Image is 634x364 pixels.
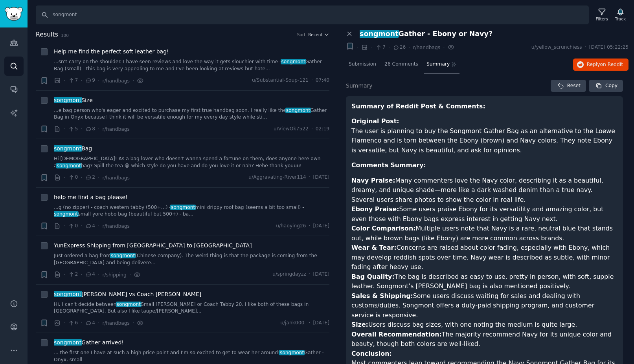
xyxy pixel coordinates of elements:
[54,252,329,266] a: Just ordered a bag fromsongmont(Chinese company). The weird thing is that the package is coming f...
[351,291,617,320] li: Some users discuss waiting for sales and dealing with customs/duties. Songmont offers a duty-paid...
[351,320,617,330] li: Users discuss bag sizes, with one noting the medium is quite large.
[98,319,99,327] span: ·
[64,222,65,230] span: ·
[54,59,329,72] a: ...sn't carry on the shoulder. I have seen reviews and love the way it gets slouchier with time -...
[351,331,442,338] strong: Overall Recommendation:
[64,319,65,327] span: ·
[54,290,201,298] span: [PERSON_NAME] vs Coach [PERSON_NAME]
[68,77,78,84] span: 7
[98,125,99,133] span: ·
[64,125,65,133] span: ·
[98,174,99,182] span: ·
[567,82,581,90] span: Reset
[351,273,395,280] strong: Bag Quality:
[272,271,306,278] span: u/springdayzz
[308,32,322,37] span: Recent
[54,48,169,56] a: Help me find the perfect soft leather bag!
[61,33,69,38] span: 100
[54,338,124,347] a: songmontGather arrived!
[98,271,99,279] span: ·
[81,174,82,182] span: ·
[351,243,617,272] li: Concerns are raised about color fading, especially with Ebony, which may develop reddish spots ov...
[351,205,399,213] strong: Ebony Praise:
[132,319,134,327] span: ·
[285,108,311,113] span: songmont
[351,117,617,155] p: The user is planning to buy the Songmont Gather Bag as an alternative to the Loewe Flamenco and i...
[313,223,329,230] span: [DATE]
[64,77,65,85] span: ·
[281,59,306,64] span: songmont
[54,145,92,153] span: Bag
[443,43,445,51] span: ·
[53,211,79,217] span: songmont
[81,271,82,279] span: ·
[54,96,93,104] a: songmontSize
[68,320,78,327] span: 6
[351,330,617,349] li: The majority recommend Navy for its unique color and beauty, though both colors are well-liked.
[53,291,82,297] span: songmont
[316,126,329,133] span: 02:19
[68,126,78,133] span: 5
[54,290,201,298] a: songmont[PERSON_NAME] vs Coach [PERSON_NAME]
[129,271,131,279] span: ·
[351,176,617,205] li: Many commenters love the Navy color, describing it as a beautiful, dreamy, and unique shade—more ...
[85,223,95,230] span: 4
[313,271,329,278] span: [DATE]
[375,44,385,51] span: 7
[351,225,415,232] strong: Color Comparison:
[102,223,129,229] span: r/handbags
[54,301,329,315] a: Hi, I can't decide betweensongmontSmall [PERSON_NAME] or Coach Tabby 20. I like both of these bag...
[102,175,129,181] span: r/handbags
[36,5,589,24] input: Search Keyword
[252,77,309,84] span: u/Substantial-Soup-121
[132,77,134,85] span: ·
[309,223,311,230] span: ·
[85,174,95,181] span: 2
[351,205,617,224] li: Some users praise Ebony for its versatility and amazing color, but even those with Ebony bags exp...
[81,77,82,85] span: ·
[351,224,617,243] li: Multiple users note that Navy is a rare, neutral blue that stands out, while brown bags (like Ebo...
[85,271,95,278] span: 4
[54,145,92,153] a: songmontBag
[54,107,329,121] a: ...e bag person who's eager and excited to purchase my first true handbag soon. I really like the...
[81,319,82,327] span: ·
[351,244,397,251] strong: Wear & Tear:
[605,82,617,90] span: Copy
[81,222,82,230] span: ·
[274,126,309,133] span: u/ViewOk7522
[54,204,329,218] a: ...g (no zipper) - coach western tabby (500+…) -songmontmini drippy roof bag (seems a bit too sma...
[5,7,23,21] img: GummySearch logo
[85,320,95,327] span: 4
[408,43,410,51] span: ·
[371,43,373,51] span: ·
[308,32,329,37] button: Recent
[551,80,586,92] button: Reset
[351,102,485,110] strong: Summary of Reddit Post & Comments:
[280,320,306,327] span: u/jank000-
[612,7,628,23] button: Track
[54,96,93,104] span: Size
[351,272,617,291] li: The bag is described as easy to use, pretty in person, with soft, supple leather. Songmont’s [PER...
[116,302,142,307] span: songmont
[313,174,329,181] span: [DATE]
[102,272,126,278] span: r/shipping
[85,126,95,133] span: 8
[309,320,311,327] span: ·
[297,32,306,37] div: Sort
[53,145,82,152] span: songmont
[587,61,623,68] span: Reply
[351,292,413,300] strong: Sales & Shipping:
[102,320,129,326] span: r/handbags
[531,44,582,51] span: u/yellow_scrunchiess
[54,241,252,250] a: YunExpress Shipping from [GEOGRAPHIC_DATA] to [GEOGRAPHIC_DATA]
[170,205,196,210] span: songmont
[54,338,124,347] span: Gather arrived!
[351,321,368,328] strong: Size:
[349,61,376,68] span: Submission
[53,339,82,346] span: songmont
[98,222,99,230] span: ·
[573,59,628,71] button: Replyon Reddit
[54,349,329,363] a: ... the first one I have at such a high price point and I’m so excited to get to wear her around!...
